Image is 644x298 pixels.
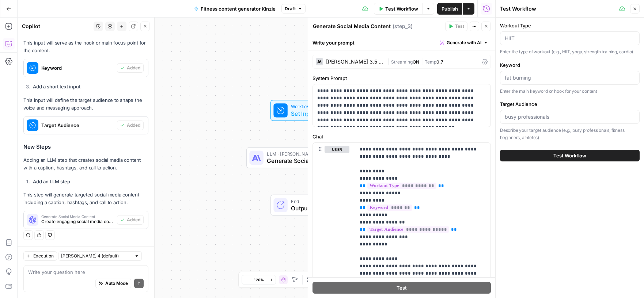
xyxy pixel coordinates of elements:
[391,59,413,65] span: Streaming
[445,22,467,31] button: Test
[500,48,640,56] p: Enter the type of workout (e.g., HIIT, yoga, strength training, cardio)
[22,23,91,30] div: Copilot
[41,64,114,72] span: Keyword
[246,147,382,168] div: LLM · [PERSON_NAME] 3.5 SonnetGenerate Social Media ContentStep 3
[23,191,148,206] p: This step will generate targeted social media content including a caption, hashtags, and call to ...
[117,215,144,225] button: Added
[291,204,351,213] span: Output
[325,146,349,153] button: user
[437,38,491,47] button: Generate with AI
[267,150,358,157] span: LLM · [PERSON_NAME] 3.5 Sonnet
[437,3,462,15] button: Publish
[500,61,640,69] label: Keyword
[41,218,114,225] span: Create engaging social media content that includes a compelling caption, relevant hashtags, and e...
[313,23,391,30] textarea: Generate Social Media Content
[23,96,148,112] p: This input will define the target audience to shape the voice and messaging approach.
[500,127,640,141] p: Describe your target audience (e.g., busy professionals, fitness beginners, athletes)
[374,3,423,15] button: Test Workflow
[326,59,384,64] div: [PERSON_NAME] 3.5 Sonnet
[127,122,140,129] span: Added
[436,59,443,65] span: 0.7
[413,59,419,65] span: ON
[281,4,306,14] button: Draft
[397,284,407,291] span: Test
[455,23,464,30] span: Test
[291,103,334,110] span: Workflow
[254,277,264,283] span: 120%
[312,74,491,82] label: System Prompt
[505,35,635,42] input: HIIT
[117,63,144,73] button: Added
[312,282,491,294] button: Test
[33,84,80,89] strong: Add a short text input
[500,150,640,161] button: Test Workflow
[500,22,640,29] label: Workout Type
[23,39,148,54] p: This input will serve as the hook or main focus point for the content.
[553,152,586,159] span: Test Workflow
[291,109,334,118] span: Set Inputs
[385,5,418,12] span: Test Workflow
[246,195,382,216] div: EndOutput
[500,100,640,108] label: Target Audience
[246,100,382,121] div: WorkflowSet InputsInputs
[105,280,128,287] span: Auto Mode
[505,74,635,81] input: fat burning
[267,156,358,165] span: Generate Social Media Content
[447,39,481,46] span: Generate with AI
[33,179,70,184] strong: Add an LLM step
[127,65,140,71] span: Added
[500,88,640,95] p: Enter the main keyword or hook for your content
[41,122,114,129] span: Target Audience
[505,113,635,121] input: busy professionals
[201,5,276,12] span: Fitness content generator Kinzie
[312,133,491,140] label: Chat
[23,156,148,172] p: Adding an LLM step that creates social media content with a caption, hashtags, and call to action.
[23,142,148,152] h3: New Steps
[127,217,140,223] span: Added
[387,58,391,65] span: |
[442,5,458,12] span: Publish
[419,58,425,65] span: |
[117,121,144,130] button: Added
[61,252,131,260] input: Claude Sonnet 4 (default)
[23,251,57,261] button: Execution
[33,253,54,259] span: Execution
[285,5,296,12] span: Draft
[95,279,131,288] button: Auto Mode
[291,198,351,205] span: End
[190,3,280,15] button: Fitness content generator Kinzie
[308,35,495,50] div: Write your prompt
[425,59,436,65] span: Temp
[41,215,114,218] span: Generate Social Media Content
[393,23,413,30] span: ( step_3 )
